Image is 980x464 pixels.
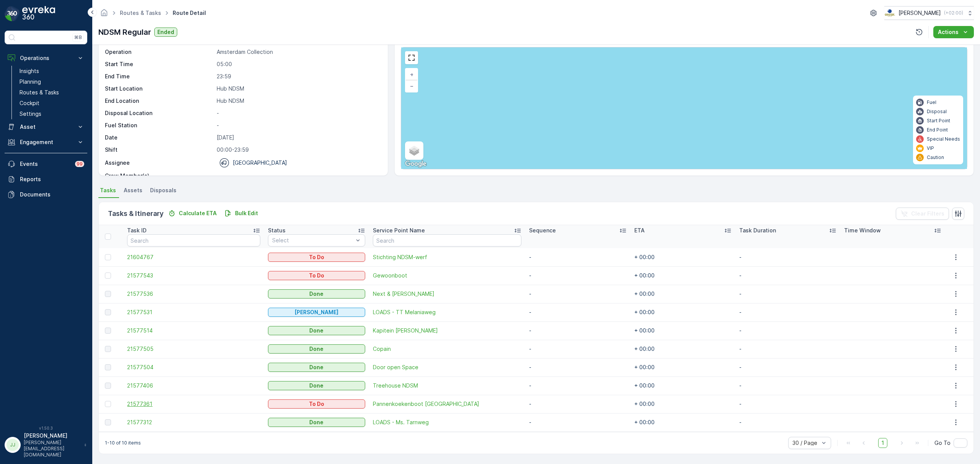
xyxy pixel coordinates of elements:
[373,363,521,371] span: Door open Space
[217,48,380,56] p: Amsterdam Collection
[525,248,630,266] td: -
[105,291,111,297] div: Toggle Row Selected
[406,52,417,63] a: View Fullscreen
[16,87,87,98] a: Routes & Tasks
[105,109,214,117] p: Disposal Location
[525,303,630,321] td: -
[268,289,365,299] button: Done
[16,98,87,109] a: Cockpit
[735,248,840,266] td: -
[309,363,323,371] p: Done
[127,227,147,234] p: Task ID
[105,440,141,446] p: 1-10 of 10 items
[735,321,840,340] td: -
[105,346,111,352] div: Toggle Row Selected
[24,440,80,458] p: [PERSON_NAME][EMAIL_ADDRESS][DOMAIN_NAME]
[105,60,214,68] p: Start Time
[927,127,948,133] p: End Point
[217,172,380,180] p: -
[272,237,353,244] p: Select
[406,80,417,92] a: Zoom Out
[105,419,111,425] div: Toggle Row Selected
[634,227,645,234] p: ETA
[268,271,365,280] button: To Do
[221,209,261,218] button: Bulk Edit
[309,382,323,389] p: Done
[934,439,951,447] span: Go To
[100,187,116,194] span: Tasks
[373,308,521,316] a: LOADS - TT Melaniaweg
[5,172,87,187] a: Reports
[105,73,214,80] p: End Time
[127,272,260,279] a: 21577543
[525,358,630,376] td: -
[105,328,111,334] div: Toggle Row Selected
[16,76,87,87] a: Planning
[735,376,840,395] td: -
[20,67,39,75] p: Insights
[127,290,260,298] a: 21577536
[105,97,214,105] p: End Location
[127,234,260,247] input: Search
[630,395,735,413] td: + 00:00
[525,266,630,285] td: -
[127,400,260,408] a: 21577361
[127,327,260,334] span: 21577514
[944,10,963,16] p: ( +02:00 )
[127,308,260,316] a: 21577531
[5,119,87,135] button: Asset
[373,253,521,261] a: Stichting NDSM-werf
[735,413,840,432] td: -
[268,418,365,427] button: Done
[630,340,735,358] td: + 00:00
[525,413,630,432] td: -
[105,146,214,154] p: Shift
[309,400,324,408] p: To Do
[630,266,735,285] td: + 00:00
[373,227,425,234] p: Service Point Name
[406,69,417,80] a: Zoom In
[105,134,214,141] p: Date
[373,400,521,408] span: Pannenkoekenboot [GEOGRAPHIC_DATA]
[217,85,380,92] p: Hub NDSM
[630,248,735,266] td: + 00:00
[20,160,70,168] p: Events
[309,327,323,334] p: Done
[268,227,286,234] p: Status
[410,83,414,89] span: −
[406,142,423,159] a: Layers
[630,376,735,395] td: + 00:00
[735,395,840,413] td: -
[735,303,840,321] td: -
[150,187,176,194] span: Disposals
[938,28,959,36] p: Actions
[171,9,207,17] span: Route Detail
[268,326,365,335] button: Done
[844,227,881,234] p: Time Window
[927,154,944,161] p: Caution
[373,272,521,279] a: Gewoonboot
[105,48,214,56] p: Operation
[403,159,428,169] img: Google
[20,78,41,86] p: Planning
[410,71,413,78] span: +
[127,419,260,426] span: 21577312
[630,285,735,303] td: + 00:00
[401,47,967,169] div: 0
[124,187,142,194] span: Assets
[5,50,87,66] button: Operations
[20,54,72,62] p: Operations
[373,382,521,389] a: Treehouse NDSM
[20,89,59,96] p: Routes & Tasks
[529,227,556,234] p: Sequence
[179,209,217,217] p: Calculate ETA
[5,156,87,172] a: Events99
[898,9,941,17] p: [PERSON_NAME]
[309,253,324,261] p: To Do
[24,432,80,440] p: [PERSON_NAME]
[268,253,365,262] button: To Do
[20,175,84,183] p: Reports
